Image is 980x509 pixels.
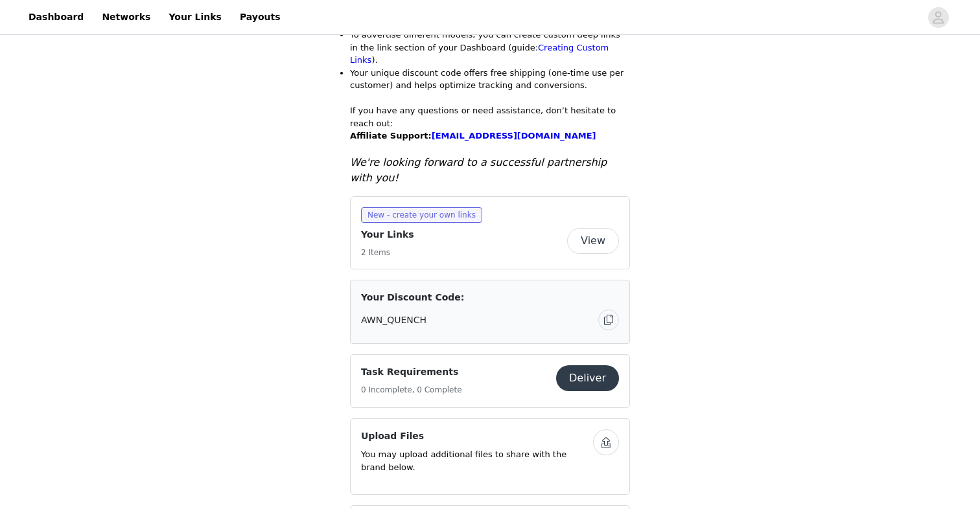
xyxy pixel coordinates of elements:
button: View [567,228,619,254]
h4: Upload Files [361,429,593,443]
span: AWN_QUENCH [361,313,426,327]
button: Deliver [556,365,619,391]
em: We're looking forward to a successful partnership with you! [350,156,607,184]
div: Task Requirements [350,354,630,408]
p: You may upload additional files to share with the brand below. [361,448,593,473]
span: New - create your own links [361,207,482,223]
a: Payouts [232,3,288,32]
h4: Task Requirements [361,365,462,379]
h5: 0 Incomplete, 0 Complete [361,384,462,396]
li: Your unique discount code offers free shipping (one-time use per customer) and helps optimize tra... [350,67,630,92]
strong: Affiliate Support: [350,131,596,141]
a: Your Links [161,3,229,32]
p: If you have any questions or need assistance, don’t hesitate to reach out: [350,92,630,187]
li: To advertise different models, you can create custom deep links in the link section of your Dashb... [350,28,630,67]
a: Dashboard [21,3,91,32]
h4: Your Links [361,228,414,242]
a: Networks [94,3,158,32]
h5: 2 Items [361,247,414,258]
div: avatar [932,7,944,28]
a: [EMAIL_ADDRESS][DOMAIN_NAME] [432,131,596,141]
span: Your Discount Code: [361,291,464,304]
